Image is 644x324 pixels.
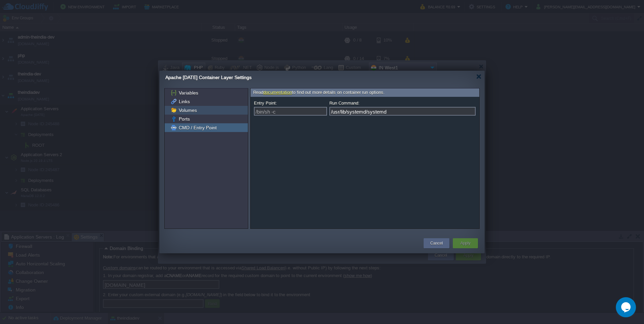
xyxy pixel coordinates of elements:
iframe: chat widget [616,297,637,317]
a: documentation [263,90,292,95]
a: Ports [177,116,191,122]
a: Variables [177,90,199,96]
a: Volumes [177,107,198,113]
a: Links [177,99,191,105]
span: Apache [DATE] Container Layer Settings [165,75,252,80]
button: Apply [460,240,470,247]
button: Cancel [430,240,443,247]
label: Entry Point: [254,100,278,107]
a: CMD / Entry Point [177,125,218,131]
div: Read to find out more details on container run options. [251,88,479,97]
label: Run Command: [329,100,361,107]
